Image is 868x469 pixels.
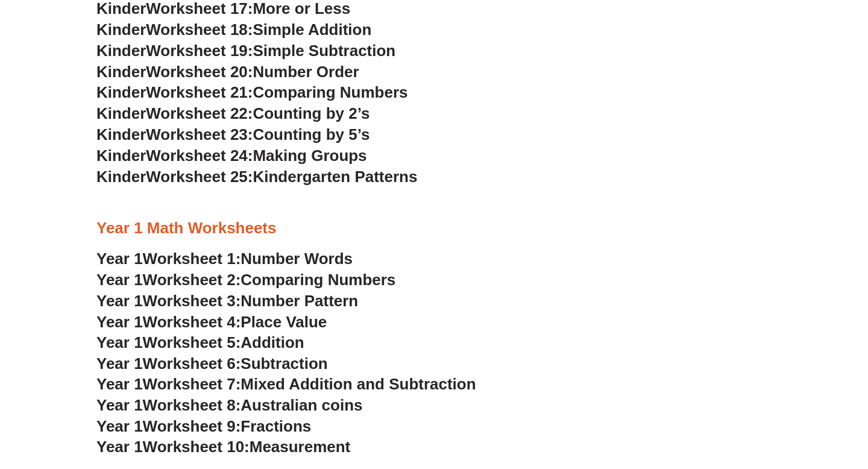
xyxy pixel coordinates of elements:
span: Measurement [250,438,351,456]
span: Kinder [96,146,146,165]
span: Worksheet 5: [143,333,241,351]
span: Counting by 2’s [253,104,370,122]
a: Year 1Worksheet 5:Addition [96,333,304,351]
span: Worksheet 8: [143,396,241,414]
span: Worksheet 21: [146,83,253,101]
a: Year 1Worksheet 9:Fractions [96,417,311,435]
a: Year 1Worksheet 10:Measurement [96,438,350,456]
span: Kinder [96,168,146,186]
span: Kindergarten Patterns [253,168,417,186]
span: Addition [241,333,304,351]
a: Year 1Worksheet 6:Subtraction [96,354,328,373]
a: Year 1Worksheet 8:Australian coins [96,396,362,414]
span: Comparing Numbers [241,271,395,289]
span: Worksheet 19: [146,42,253,60]
span: Worksheet 24: [146,146,253,165]
span: Kinder [96,20,146,39]
a: Year 1Worksheet 2:Comparing Numbers [96,271,395,289]
span: Simple Subtraction [253,42,395,60]
span: Kinder [96,63,146,81]
span: Simple Addition [253,20,371,39]
span: Kinder [96,42,146,60]
span: Worksheet 6: [143,354,241,373]
span: Worksheet 2: [143,271,241,289]
span: Fractions [241,417,311,435]
a: Year 1Worksheet 7:Mixed Addition and Subtraction [96,375,476,393]
span: Place Value [241,313,327,331]
span: Worksheet 9: [143,417,241,435]
span: Making Groups [253,146,366,165]
span: Worksheet 22: [146,104,253,122]
span: Comparing Numbers [253,83,407,101]
span: Worksheet 23: [146,125,253,143]
span: Number Pattern [241,292,358,310]
h3: Year 1 Math Worksheets [96,218,772,239]
span: Counting by 5’s [253,125,370,143]
span: Worksheet 25: [146,168,253,186]
span: Number Order [253,63,359,81]
span: Worksheet 7: [143,375,241,393]
span: Worksheet 3: [143,292,241,310]
span: Worksheet 20: [146,63,253,81]
span: Kinder [96,125,146,143]
span: Kinder [96,83,146,101]
a: Year 1Worksheet 4:Place Value [96,313,327,331]
iframe: Chat Widget [661,333,868,469]
span: Worksheet 4: [143,313,241,331]
a: Year 1Worksheet 3:Number Pattern [96,292,358,310]
span: Subtraction [241,354,327,373]
span: Worksheet 18: [146,20,253,39]
span: Australian coins [241,396,362,414]
span: Kinder [96,104,146,122]
span: Mixed Addition and Subtraction [241,375,476,393]
span: Number Words [241,250,353,268]
span: Worksheet 1: [143,250,241,268]
a: Year 1Worksheet 1:Number Words [96,250,353,268]
span: Worksheet 10: [143,438,250,456]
